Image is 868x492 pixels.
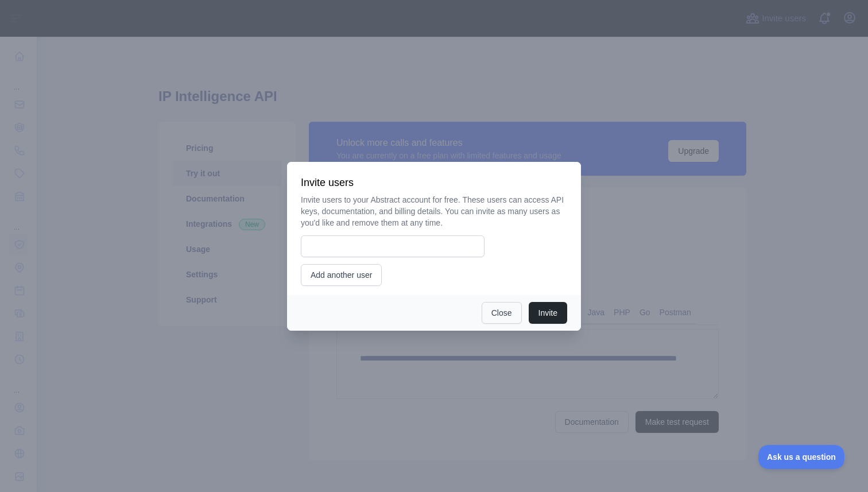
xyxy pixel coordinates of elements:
p: Invite users to your Abstract account for free. These users can access API keys, documentation, a... [301,194,567,228]
button: Add another user [301,264,382,286]
button: Close [482,302,522,324]
iframe: Toggle Customer Support [758,445,845,469]
h3: Invite users [301,176,567,189]
button: Invite [529,302,567,324]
